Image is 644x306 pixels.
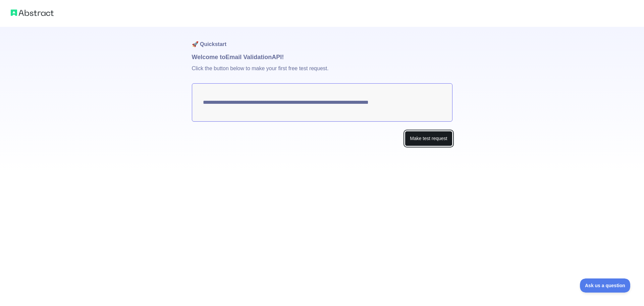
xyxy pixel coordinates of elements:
[580,278,631,293] iframe: Toggle Customer Support
[192,52,452,62] h1: Welcome to Email Validation API!
[192,27,452,52] h1: 🚀 Quickstart
[192,62,452,83] p: Click the button below to make your first free test request.
[405,131,452,146] button: Make test request
[11,8,54,17] img: Abstract logo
